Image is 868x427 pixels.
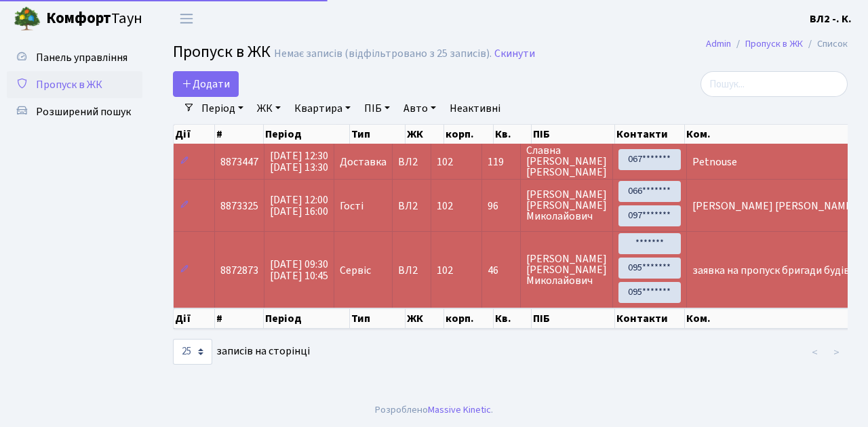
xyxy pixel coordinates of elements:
th: ЖК [406,125,444,144]
th: Тип [350,308,406,329]
a: Період [196,97,249,120]
a: Пропуск в ЖК [7,71,142,98]
span: 8873325 [220,199,258,213]
th: # [215,125,264,144]
span: 119 [488,157,515,167]
span: 102 [437,155,453,169]
img: logo.png [14,5,41,33]
span: ВЛ2 [398,265,425,276]
label: записів на сторінці [173,339,310,365]
a: Скинути [494,47,535,60]
th: Дії [174,308,215,329]
th: Тип [350,125,406,144]
span: [PERSON_NAME] [PERSON_NAME] [692,199,856,213]
div: Розроблено . [375,403,493,418]
th: Дії [174,125,215,144]
span: [DATE] 12:00 [DATE] 16:00 [270,192,328,219]
span: 8873447 [220,155,258,169]
a: Неактивні [444,97,506,120]
th: Кв. [494,308,532,329]
button: Переключити навігацію [170,7,203,30]
span: Доставка [340,157,387,167]
a: Massive Kinetic [428,403,491,417]
span: 102 [437,263,453,278]
span: 102 [437,199,453,213]
span: Таун [46,7,142,30]
li: Список [803,37,848,52]
nav: breadcrumb [686,30,868,58]
span: Панель управління [36,50,127,65]
a: Додати [173,71,239,97]
th: ПІБ [532,125,615,144]
b: ВЛ2 -. К. [810,12,852,26]
th: Період [264,125,350,144]
span: 8872873 [220,263,258,278]
th: корп. [444,308,494,329]
select: записів на сторінці [173,339,212,365]
th: Кв. [494,125,532,144]
span: [DATE] 12:30 [DATE] 13:30 [270,148,328,175]
span: Пропуск в ЖК [173,40,271,64]
div: Немає записів (відфільтровано з 25 записів). [274,47,492,60]
a: Розширений пошук [7,98,142,125]
span: Пропуск в ЖК [36,77,102,92]
a: ЖК [252,97,286,120]
a: Панель управління [7,44,142,71]
span: ВЛ2 [398,157,425,167]
span: Гості [340,201,363,211]
span: ВЛ2 [398,201,425,211]
span: Додати [182,77,230,91]
span: Славна [PERSON_NAME] [PERSON_NAME] [526,145,607,178]
a: ВЛ2 -. К. [810,11,852,27]
span: 96 [488,201,515,211]
th: Контакти [615,308,684,329]
a: Admin [706,37,731,51]
b: Комфорт [46,7,111,29]
span: Petnouse [692,155,737,169]
th: корп. [444,125,494,144]
th: Період [264,308,350,329]
input: Пошук... [701,71,848,97]
a: Авто [398,97,441,120]
th: ПІБ [532,308,615,329]
span: Сервіс [340,265,371,276]
a: Пропуск в ЖК [745,37,803,51]
th: ЖК [406,308,444,329]
span: Розширений пошук [36,104,131,119]
a: ПІБ [359,97,395,120]
th: # [215,308,264,329]
span: 46 [488,265,515,276]
th: Контакти [615,125,684,144]
span: [PERSON_NAME] [PERSON_NAME] Миколайович [526,253,607,286]
span: [PERSON_NAME] [PERSON_NAME] Миколайович [526,189,607,222]
a: Квартира [289,97,356,120]
span: [DATE] 09:30 [DATE] 10:45 [270,257,328,283]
